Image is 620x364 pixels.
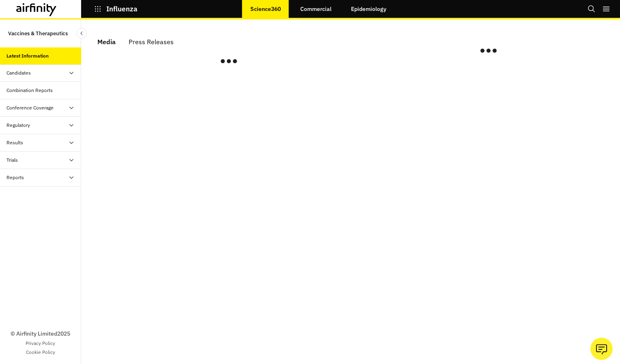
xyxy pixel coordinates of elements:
button: Ask our analysts [590,338,613,360]
p: Influenza [106,5,138,13]
a: Privacy Policy [26,340,55,347]
div: Candidates [6,69,31,77]
p: Vaccines & Therapeutics [8,26,68,41]
button: Search [588,2,596,16]
a: Cookie Policy [26,349,55,356]
div: Results [6,139,23,146]
div: Combination Reports [6,87,53,94]
p: Science360 [250,6,281,12]
div: Media [97,36,116,48]
div: Regulatory [6,122,30,129]
div: Reports [6,174,24,181]
div: Press Releases [129,36,174,48]
button: Close Sidebar [76,28,87,39]
div: Latest Information [6,52,49,60]
button: Influenza [94,2,138,16]
div: Conference Coverage [6,104,54,111]
div: Trials [6,156,18,164]
p: © Airfinity Limited 2025 [11,330,70,338]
